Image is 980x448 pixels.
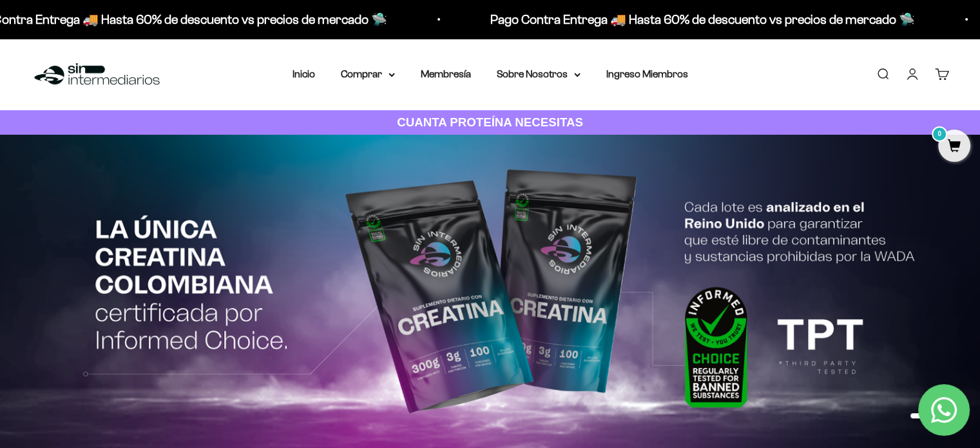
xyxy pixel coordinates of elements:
[606,68,688,79] a: Ingreso Miembros
[341,66,395,83] summary: Comprar
[397,115,583,129] strong: CUANTA PROTEÍNA NECESITAS
[421,68,471,79] a: Membresía
[938,140,970,154] a: 0
[497,66,581,83] summary: Sobre Nosotros
[472,9,896,30] p: Pago Contra Entrega 🚚 Hasta 60% de descuento vs precios de mercado 🛸
[293,68,315,79] a: Inicio
[932,126,947,142] mark: 0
